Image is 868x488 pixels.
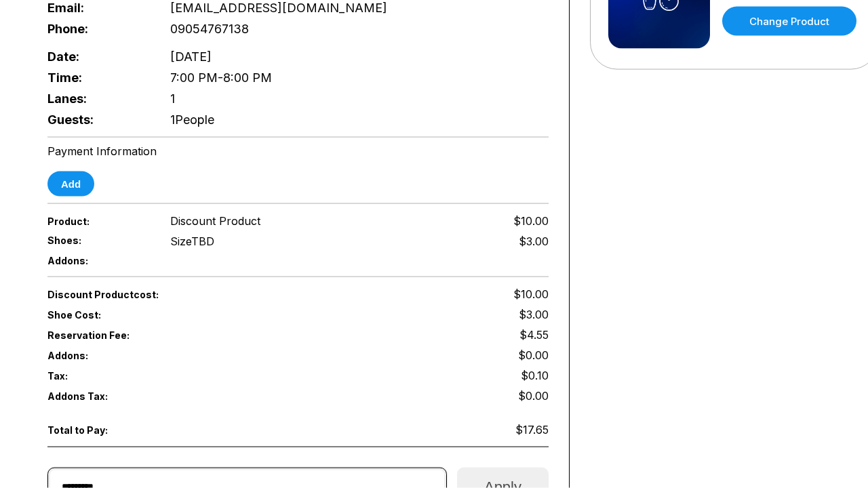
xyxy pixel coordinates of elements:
[515,423,549,436] span: $17.65
[170,113,214,127] span: 1 People
[47,49,148,64] span: Date:
[722,7,856,36] a: Change Product
[47,1,148,15] span: Email:
[47,309,148,321] span: Shoe Cost:
[47,289,298,300] span: Discount Product cost:
[47,22,148,36] span: Phone:
[170,214,260,228] span: Discount Product
[47,70,148,85] span: Time:
[519,328,549,342] span: $4.55
[170,235,214,248] div: Size TBD
[47,255,148,266] span: Addons:
[47,171,94,197] button: Add
[170,91,175,106] span: 1
[47,350,148,361] span: Addons:
[47,370,148,382] span: Tax:
[47,216,148,227] span: Product:
[170,1,387,15] span: [EMAIL_ADDRESS][DOMAIN_NAME]
[170,22,249,36] span: 09054767138
[513,287,549,301] span: $10.00
[47,113,148,127] span: Guests:
[518,389,549,403] span: $0.00
[47,390,148,402] span: Addons Tax:
[47,235,148,246] span: Shoes:
[170,70,272,85] span: 7:00 PM - 8:00 PM
[521,369,549,382] span: $0.10
[47,329,298,341] span: Reservation Fee:
[518,348,549,362] span: $0.00
[170,49,212,64] span: [DATE]
[519,308,549,321] span: $3.00
[47,91,148,106] span: Lanes:
[47,144,549,158] div: Payment Information
[47,424,148,436] span: Total to Pay:
[513,214,549,228] span: $10.00
[519,235,549,248] div: $3.00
